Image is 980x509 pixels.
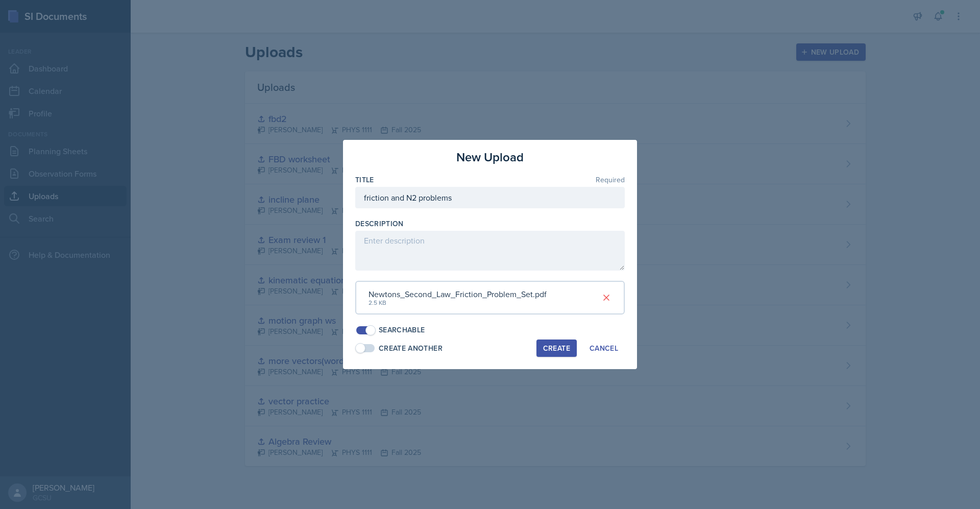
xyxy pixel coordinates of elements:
[369,288,547,300] div: Newtons_Second_Law_Friction_Problem_Set.pdf
[596,176,625,183] span: Required
[355,175,374,185] label: Title
[355,219,404,229] label: Description
[379,343,443,354] div: Create Another
[456,148,524,166] h3: New Upload
[369,298,547,307] div: 2.5 KB
[543,344,570,352] div: Create
[379,325,425,335] div: Searchable
[590,344,618,352] div: Cancel
[583,340,625,357] button: Cancel
[536,340,577,357] button: Create
[355,187,625,208] input: Enter title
